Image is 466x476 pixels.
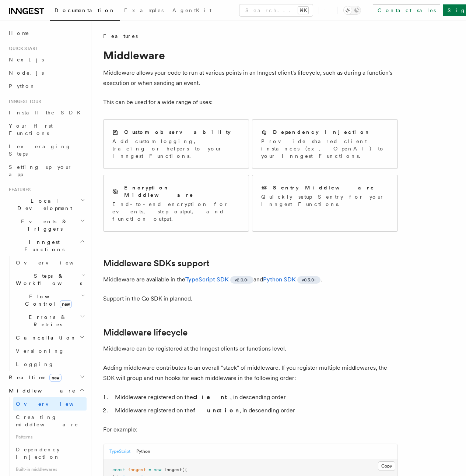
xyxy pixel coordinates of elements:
[136,444,150,459] button: Python
[261,193,389,208] p: Quickly setup Sentry for your Inngest Functions.
[13,443,87,463] a: Dependency Injection
[6,194,87,215] button: Local Development
[263,276,296,283] a: Python SDK
[9,164,72,177] span: Setting up your app
[273,184,375,191] h2: Sentry Middleware
[6,371,87,384] button: Realtimenew
[103,327,188,338] a: Middleware lifecycle
[103,119,249,169] a: Custom observabilityAdd custom logging, tracing or helpers to your Inngest Functions.
[164,467,182,472] span: Inngest
[9,123,53,136] span: Your first Functions
[302,277,316,283] span: v0.3.0+
[103,97,398,107] p: This can be used for a wide range of uses:
[298,7,308,14] kbd: ⌘K
[50,2,120,21] a: Documentation
[103,344,398,354] p: Middleware can be registered at the Inngest clients or functions level.
[168,2,216,20] a: AgentKit
[373,4,440,16] a: Contact sales
[49,374,62,382] span: new
[16,361,54,367] span: Logging
[273,128,371,136] h2: Dependency Injection
[6,238,80,253] span: Inngest Functions
[103,425,398,435] p: For example:
[6,215,87,235] button: Events & Triggers
[154,467,161,472] span: new
[148,467,151,472] span: =
[6,160,87,181] a: Setting up your app
[6,218,80,232] span: Events & Triggers
[185,276,229,283] a: TypeScript SDK
[13,334,77,341] span: Cancellation
[103,258,210,269] a: Middleware SDKs support
[103,32,138,40] span: Features
[13,313,80,328] span: Errors & Retries
[113,405,398,416] li: Middleware registered on the , in descending order
[6,374,62,381] span: Realtime
[378,461,395,471] button: Copy
[60,300,72,308] span: new
[252,119,398,169] a: Dependency InjectionProvide shared client instances (ex, OpenAI) to your Inngest Functions.
[9,83,36,89] span: Python
[16,401,92,407] span: Overview
[6,66,87,79] a: Node.js
[6,387,76,394] span: Middleware
[112,200,240,223] p: End-to-end encryption for events, step output, and function output.
[124,128,231,136] h2: Custom observability
[261,138,389,160] p: Provide shared client instances (ex, OpenAI) to your Inngest Functions.
[13,397,87,411] a: Overview
[6,187,31,193] span: Features
[124,7,164,13] span: Examples
[13,463,87,475] span: Built-in middlewares
[109,444,130,459] button: TypeScript
[112,467,125,472] span: const
[6,106,87,119] a: Install the SDK
[13,431,87,443] span: Patterns
[9,57,44,63] span: Next.js
[9,110,85,116] span: Install the SDK
[239,4,313,16] button: Search...⌘K
[16,348,64,354] span: Versioning
[55,7,115,13] span: Documentation
[13,358,87,371] a: Logging
[103,363,398,383] p: Adding middleware contributes to an overall "stack" of middleware. If you register multiple middl...
[343,6,361,15] button: Toggle dark mode
[252,175,398,232] a: Sentry MiddlewareQuickly setup Sentry for your Inngest Functions.
[6,46,38,51] span: Quick start
[6,119,87,140] a: Your first Functions
[6,140,87,160] a: Leveraging Steps
[120,2,168,20] a: Examples
[6,197,80,212] span: Local Development
[128,467,146,472] span: inngest
[103,49,398,62] h1: Middleware
[6,256,87,371] div: Inngest Functions
[6,99,41,104] span: Inngest tour
[13,331,87,344] button: Cancellation
[6,384,87,397] button: Middleware
[112,138,240,160] p: Add custom logging, tracing or helpers to your Inngest Functions.
[6,26,87,40] a: Home
[13,290,87,310] button: Flow Controlnew
[103,294,398,304] p: Support in the Go SDK in planned.
[16,447,60,460] span: Dependency Injection
[9,143,71,157] span: Leveraging Steps
[193,394,230,401] strong: client
[103,175,249,232] a: Encryption MiddlewareEnd-to-end encryption for events, step output, and function output.
[172,7,211,13] span: AgentKit
[6,79,87,93] a: Python
[16,260,92,266] span: Overview
[13,344,87,358] a: Versioning
[13,256,87,269] a: Overview
[13,310,87,331] button: Errors & Retries
[235,277,249,283] span: v2.0.0+
[182,467,187,472] span: ({
[13,293,81,308] span: Flow Control
[103,68,398,88] p: Middleware allows your code to run at various points in an Inngest client's lifecycle, such as du...
[113,392,398,402] li: Middleware registered on the , in descending order
[103,274,398,285] p: Middleware are available in the and .
[13,269,87,290] button: Steps & Workflows
[13,272,82,287] span: Steps & Workflows
[193,407,239,414] strong: function
[9,29,29,37] span: Home
[6,53,87,66] a: Next.js
[9,70,44,76] span: Node.js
